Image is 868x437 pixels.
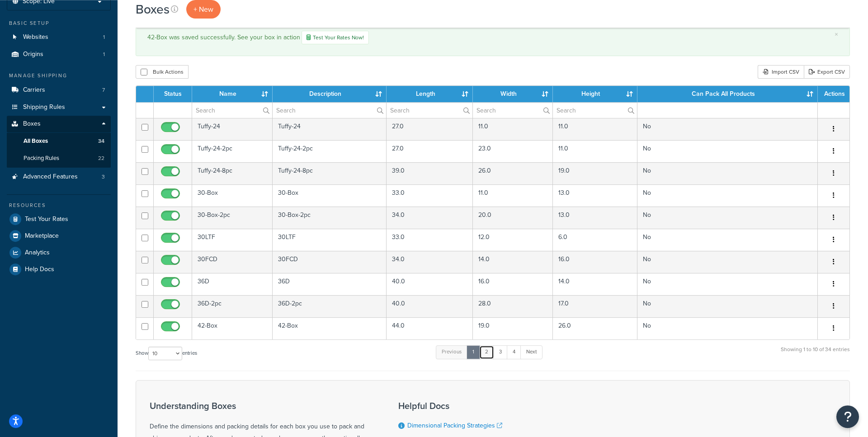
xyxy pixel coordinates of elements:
div: Manage Shipping [7,72,111,80]
td: 42-Box [273,317,387,339]
td: 30-Box [273,184,387,207]
span: Websites [23,33,48,41]
span: Marketplace [25,232,59,240]
a: Dimensional Packing Strategies [407,421,502,430]
a: Boxes [7,116,111,132]
a: Analytics [7,244,111,261]
th: Width : activate to sort column ascending [473,86,552,102]
td: 27.0 [387,118,473,140]
td: 42-Box [192,317,273,339]
a: Shipping Rules [7,99,111,116]
li: All Boxes [7,133,111,150]
td: 14.0 [553,273,637,295]
td: No [637,295,818,317]
th: Can Pack All Products : activate to sort column ascending [637,86,818,102]
td: No [637,273,818,295]
button: Bulk Actions [136,65,189,79]
a: 1 [467,345,480,359]
a: 4 [507,345,521,359]
span: All Boxes [24,137,48,145]
a: All Boxes 34 [7,133,111,150]
th: Length : activate to sort column ascending [387,86,473,102]
span: Shipping Rules [23,103,65,111]
a: Test Your Rates Now! [302,31,369,44]
th: Status [154,86,192,102]
td: No [637,207,818,229]
label: Show entries [136,347,197,360]
td: 34.0 [387,207,473,229]
li: Advanced Features [7,169,111,185]
span: Carriers [23,86,45,94]
td: 27.0 [387,140,473,162]
a: 2 [479,345,494,359]
div: Basic Setup [7,19,111,27]
td: 26.0 [553,317,637,339]
span: Origins [23,51,43,58]
td: 30-Box-2pc [273,207,387,229]
h3: Helpful Docs [398,401,540,411]
span: Test Your Rates [25,216,68,223]
span: 7 [102,86,105,94]
td: 36D [192,273,273,295]
td: No [637,118,818,140]
a: Packing Rules 22 [7,150,111,167]
span: Analytics [25,249,50,257]
td: 19.0 [473,317,552,339]
td: 44.0 [387,317,473,339]
a: Help Docs [7,261,111,277]
a: Advanced Features 3 [7,169,111,185]
td: 33.0 [387,229,473,251]
li: Boxes [7,116,111,167]
td: Tuffy-24 [273,118,387,140]
li: Websites [7,29,111,46]
td: 13.0 [553,184,637,207]
td: Tuffy-24-2pc [273,140,387,162]
td: 40.0 [387,295,473,317]
a: × [835,31,838,38]
a: Origins 1 [7,46,111,63]
button: Open Resource Center [836,405,859,428]
td: Tuffy-24-2pc [192,140,273,162]
td: 14.0 [473,251,552,273]
h3: Understanding Boxes [150,401,376,411]
a: 3 [493,345,508,359]
td: 40.0 [387,273,473,295]
span: 1 [103,51,105,58]
a: Previous [436,345,467,359]
th: Actions [818,86,849,102]
td: No [637,251,818,273]
span: + New [193,4,213,14]
th: Height : activate to sort column ascending [553,86,637,102]
td: Tuffy-24 [192,118,273,140]
th: Description : activate to sort column ascending [273,86,387,102]
td: No [637,140,818,162]
a: Export CSV [804,65,850,79]
td: 30LTF [273,229,387,251]
span: Packing Rules [24,155,59,162]
td: 11.0 [473,118,552,140]
span: Help Docs [25,266,54,273]
select: Showentries [148,347,182,360]
a: Next [520,345,542,359]
td: 30FCD [192,251,273,273]
span: Boxes [23,120,41,128]
td: 39.0 [387,162,473,184]
h1: Boxes [136,0,170,18]
td: 23.0 [473,140,552,162]
td: 34.0 [387,251,473,273]
td: 11.0 [473,184,552,207]
td: 36D-2pc [273,295,387,317]
td: 19.0 [553,162,637,184]
td: 17.0 [553,295,637,317]
td: 16.0 [473,273,552,295]
input: Search [473,103,552,118]
td: No [637,162,818,184]
div: Import CSV [758,65,804,79]
td: 30LTF [192,229,273,251]
div: Showing 1 to 10 of 34 entries [781,344,850,364]
a: Marketplace [7,228,111,244]
td: No [637,317,818,339]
